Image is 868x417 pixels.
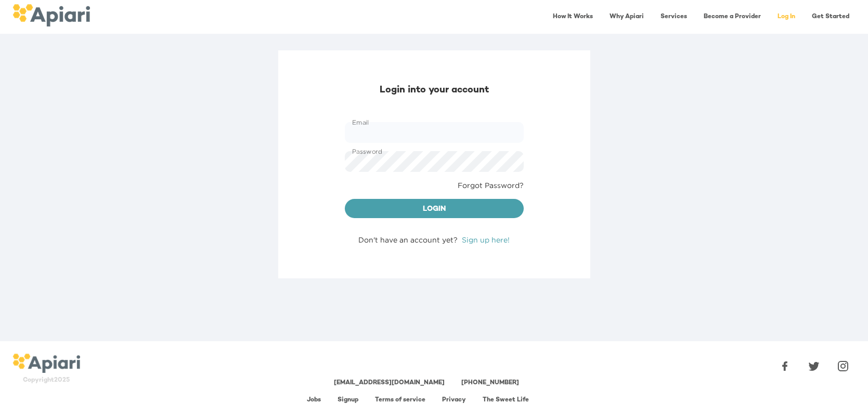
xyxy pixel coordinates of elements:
a: Become a Provider [697,6,767,28]
a: [EMAIL_ADDRESS][DOMAIN_NAME] [334,380,445,386]
div: Login into your account [345,84,524,97]
a: Forgot Password? [458,180,524,191]
div: Don't have an account yet? [345,235,524,245]
a: Terms of service [375,397,425,403]
img: logo [12,354,80,373]
div: [PHONE_NUMBER] [461,379,519,387]
a: Why Apiari [603,6,650,28]
span: Login [353,203,515,216]
button: Login [345,199,524,219]
a: Jobs [307,397,321,403]
a: Log In [771,6,801,28]
a: Sign up here! [462,236,510,244]
a: Services [654,6,693,28]
div: Copyright 2025 [12,376,80,385]
a: Signup [338,397,358,403]
a: Privacy [442,397,466,403]
a: How It Works [547,6,599,28]
a: Get Started [806,6,856,28]
a: The Sweet Life [483,397,529,403]
img: logo [12,4,90,26]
